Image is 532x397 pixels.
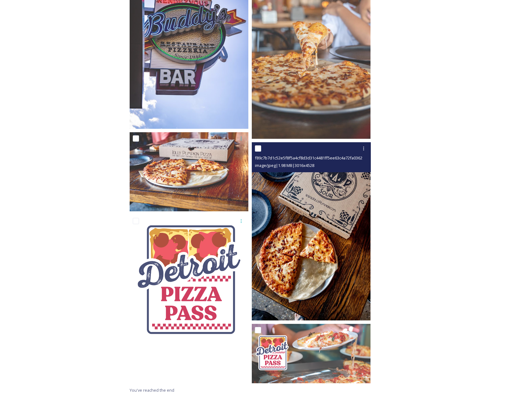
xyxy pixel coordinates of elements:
img: Pizza-Pass_Logo_F.png [130,215,248,344]
img: f89c7b7d1c52e5f8f5a4cf8d3d31c4481ff5ee63c4a72fa0362d0e9b521e07b3.jpg [252,142,370,320]
span: image/jpeg | 1.98 MB | 3016 x 4528 [255,163,314,168]
img: 0620c5bfab4541f1dbd2318b3817e6b7669fcfd6095f25bba383155ac20decc6.jpg [130,132,248,211]
span: You've reached the end [130,387,174,393]
span: f89c7b7d1c52e5f8f5a4cf8d3d31c4481ff5ee63c4a72fa0362d0e9b521e07b3.jpg [255,155,399,161]
img: PizzaPass_BandwagoHeader-1_F.png [252,324,370,383]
